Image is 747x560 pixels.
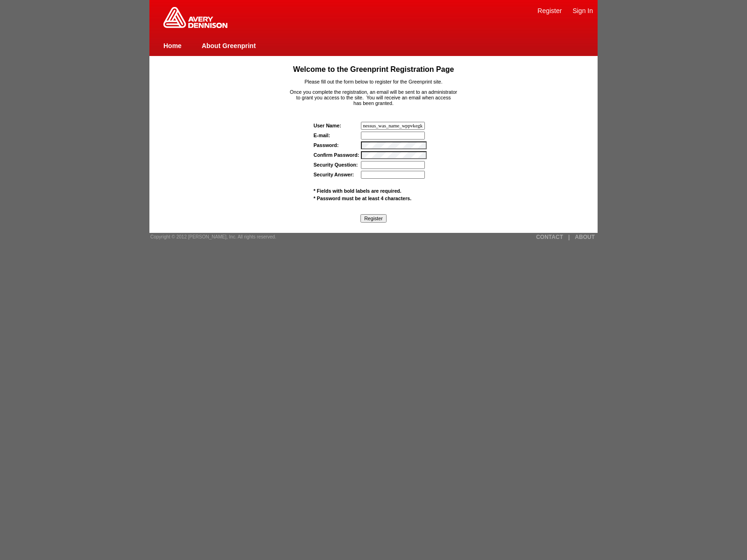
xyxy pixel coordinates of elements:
p: Please fill out the form below to register for the Greenprint site. [168,79,580,84]
a: Greenprint [163,23,227,29]
input: Register [360,214,387,223]
span: Copyright © 2012 [PERSON_NAME], Inc. All rights reserved. [150,234,276,239]
a: Register [537,7,562,14]
a: About Greenprint [202,42,256,49]
img: Home [163,7,227,28]
a: | [568,234,570,240]
label: Security Answer: [314,172,354,177]
span: * Fields with bold labels are required. [314,188,402,194]
a: Home [163,42,182,49]
strong: User Name: [314,123,341,128]
p: Once you complete the registration, an email will be sent to an administrator to grant you access... [168,89,580,106]
label: E-mail: [314,133,331,138]
a: ABOUT [575,234,595,240]
span: * Password must be at least 4 characters. [314,196,412,201]
label: Confirm Password: [314,152,359,158]
a: Sign In [572,7,593,14]
h1: Welcome to the Greenprint Registration Page [168,65,580,74]
label: Password: [314,142,339,148]
label: Security Question: [314,162,358,168]
a: CONTACT [536,234,563,240]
